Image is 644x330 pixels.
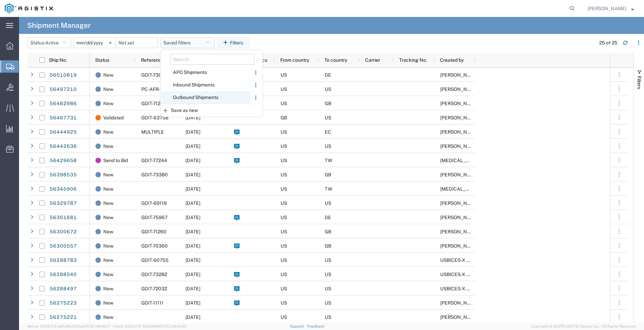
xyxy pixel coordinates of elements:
span: GDIT-72032 [141,286,167,291]
span: Client: 2025.17.0-5dd568f [113,324,187,328]
span: US [281,72,287,78]
div: 25 of 25 [599,39,618,46]
span: Send to Bid [103,153,128,168]
span: US [281,286,287,291]
span: GB [325,229,331,234]
a: 56444925 [49,127,77,138]
img: logo [5,3,53,14]
span: GDIT-69119 [141,200,167,206]
span: 08/11/2025 [185,158,200,163]
span: Dylan Jewell [440,101,479,106]
span: 07/31/2025 [185,229,200,234]
span: Mitchell Mattocks [440,215,479,220]
span: APO Shipments [161,66,250,79]
span: Stuart Packer [440,115,479,120]
span: TW [325,186,332,192]
span: TW [325,158,332,163]
span: PC-AFR-6968 [141,86,172,92]
span: Allan Araneta [440,314,479,320]
span: USBICES-X COMSEC COMSEC [440,272,508,277]
span: New [103,96,113,111]
input: Not set [74,38,115,48]
span: 08/14/2025 [185,215,200,220]
span: New [103,168,113,182]
span: New [103,267,113,282]
span: GDIT-70360 [141,243,168,249]
span: Active [45,40,59,45]
a: Support [290,324,307,328]
span: New [103,182,113,196]
a: 56497210 [49,84,77,95]
a: 56467731 [49,113,77,123]
span: Save as new [171,107,198,114]
span: 07/28/2025 [185,286,200,291]
span: Mitchell Mattocks [440,243,479,249]
span: US [281,300,287,306]
span: US [281,158,287,163]
span: GDIT-71260 [141,229,166,234]
span: Tracking No. [399,57,427,63]
span: US [281,186,287,192]
span: New [103,125,113,139]
span: Dylan Jewell [440,143,479,149]
span: GDIT-73068 [141,72,168,78]
span: Validated [103,111,124,125]
span: 07/24/2025 [185,272,200,277]
span: 07/30/2025 [185,200,200,206]
a: Feedback [307,324,324,328]
span: 08/08/2025 [185,143,200,149]
a: 56429658 [49,155,77,166]
span: US [281,229,287,234]
span: USBICES-X COMSEC COMSEC [440,257,508,263]
span: 08/15/2025 [185,115,200,120]
span: Mitchell Mattocks [440,229,479,234]
span: US [325,300,331,306]
span: 07/30/2025 [185,186,200,192]
span: US [281,243,287,249]
span: Mitchell Mattocks [440,200,479,206]
span: New [103,210,113,225]
span: GDIT-73282 [141,272,167,277]
span: GDIT-75967 [141,215,167,220]
span: Alexia Massiah-Alexis [440,186,558,192]
span: [DATE] 08:44:20 [158,324,187,328]
a: 56300672 [49,227,77,237]
span: 07/28/2025 [185,300,200,306]
span: US [281,172,287,177]
span: GB [325,172,331,177]
span: USBICES-X COMSEC COMSEC [440,286,508,291]
span: Feras Saleh [440,86,479,92]
a: 56345906 [49,184,77,195]
span: Ship No. [49,57,67,63]
span: Mitchell Mattocks [440,172,479,177]
span: New [103,225,113,239]
a: 56301681 [49,212,77,223]
span: Status [95,57,109,63]
a: 56300557 [49,241,77,252]
span: GB [281,115,287,120]
span: US [281,257,287,263]
a: 56275223 [49,298,77,309]
span: New [103,68,113,82]
span: US [281,314,287,320]
button: Saved filters [160,37,215,48]
span: From country [280,57,309,63]
a: 56288783 [49,255,77,266]
span: US [325,257,331,263]
span: To country [324,57,347,63]
a: 56288540 [49,269,77,280]
span: GDIT-63758 [141,115,168,120]
button: Status:Active [27,37,71,48]
span: DE [325,215,331,220]
span: US [281,129,287,135]
span: New [103,253,113,267]
span: US [281,272,287,277]
span: US [325,115,331,120]
input: Not set [116,38,158,48]
span: New [103,196,113,210]
span: Inbound Shipments [161,79,250,91]
span: Server: 2025.17.0-a2fc8bd50ba [27,324,110,328]
span: US [325,200,331,206]
a: 56329787 [49,198,77,209]
span: New [103,139,113,153]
